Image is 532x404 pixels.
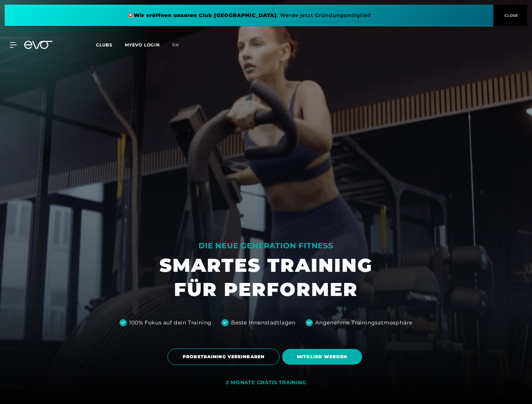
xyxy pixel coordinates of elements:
button: CLOSE [493,5,527,26]
span: MITGLIED WERDEN [297,354,347,360]
a: PROBETRAINING VEREINBAREN [168,344,282,370]
h1: SMARTES TRAINING FÜR PERFORMER [159,253,373,302]
span: CLOSE [503,13,518,18]
a: Clubs [96,42,125,48]
div: 100% Fokus auf dein Training [129,319,211,327]
a: MYEVO LOGIN [125,42,160,48]
span: PROBETRAINING VEREINBAREN [183,354,264,360]
div: Angenehme Trainingsatmosphäre [315,319,412,327]
span: Clubs [96,42,112,48]
div: 2 MONATE GRATIS TRAINING [226,380,306,386]
div: Beste Innenstadtlagen [231,319,296,327]
a: en [172,41,186,49]
div: DIE NEUE GENERATION FITNESS [159,241,373,251]
span: en [172,42,179,48]
a: MITGLIED WERDEN [282,344,364,369]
